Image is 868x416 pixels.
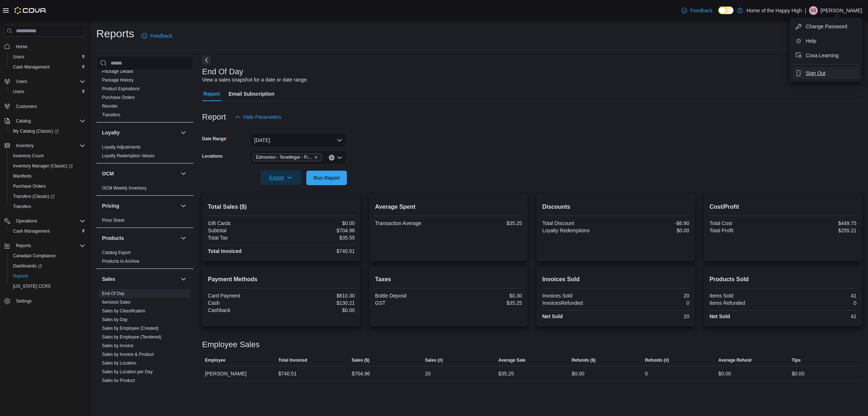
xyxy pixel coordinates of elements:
span: Employee [205,357,226,363]
button: Loyalty [102,129,178,136]
div: $130.21 [283,300,355,306]
a: Manifests [10,172,34,180]
div: 41 [784,293,856,299]
a: Sales by Employee (Created) [102,326,159,331]
span: Inventory Manager (Classic) [13,163,73,169]
span: Package History [102,77,133,83]
span: Users [16,79,27,84]
a: Cash Management [10,63,52,71]
button: Reports [7,271,88,281]
label: Date Range [202,136,228,142]
div: Items Refunded [710,300,782,306]
a: Sales by Invoice & Product [102,352,154,357]
div: $0.00 [283,220,355,226]
span: Price Sheet [102,217,124,223]
button: Settings [1,296,88,306]
span: Edmonton - Terwillegar - Fire & Flower [256,154,312,161]
span: Average Refund [718,357,752,363]
h3: OCM [102,170,114,177]
button: Inventory Count [7,151,88,161]
button: Hide Parameters [232,110,284,124]
span: Cova Learning [806,52,839,59]
div: $35.25 [450,220,522,226]
button: Pricing [179,201,188,210]
span: Sales by Invoice [102,343,133,349]
a: Sales by Employee (Tendered) [102,334,161,340]
span: Cash Management [13,228,50,234]
span: Dashboards [13,263,42,269]
a: Feedback [678,3,715,18]
div: Subtotal [208,228,280,233]
h3: Sales [102,275,115,283]
span: OCM Weekly Inventory [102,185,146,191]
button: Manifests [7,171,88,181]
span: Sales by Classification [102,308,145,314]
div: 41 [784,313,856,319]
a: Catalog Export [102,250,131,255]
span: Catalog [16,118,31,124]
button: Sales [102,275,178,283]
span: Feedback [690,7,712,14]
div: $0.00 [792,369,804,378]
button: Clear input [329,155,335,161]
p: | [805,6,806,15]
span: End Of Day [102,291,124,296]
a: Dashboards [10,262,45,270]
button: Remove Edmonton - Terwillegar - Fire & Flower from selection in this group [314,155,318,159]
button: Export [261,170,301,185]
div: Bottle Deposit [375,293,447,299]
span: Transfers (Classic) [10,192,85,201]
input: Dark Mode [718,7,733,14]
span: Operations [16,218,37,224]
div: Total Cost [710,220,782,226]
button: [DATE] [250,133,347,147]
div: $0.00 [617,228,689,233]
span: Users [13,77,85,86]
span: [US_STATE] CCRS [13,283,51,289]
span: Tips [792,357,800,363]
h2: Taxes [375,275,522,284]
a: Reports [10,272,31,280]
span: Loyalty Redemption Values [102,153,154,159]
p: [PERSON_NAME] [821,6,862,15]
button: Sales [179,275,188,283]
button: Home [1,41,88,51]
div: Invoices Sold [542,293,614,299]
span: Sales by Product [102,378,135,383]
a: Inventory Count [10,151,47,160]
div: $0.00 [718,369,731,378]
span: Inventory Count [10,151,85,160]
span: Reports [10,272,85,280]
a: Transfers [10,202,34,211]
div: $610.30 [283,293,355,299]
div: $740.51 [283,248,355,254]
span: Customers [13,102,85,111]
button: Transfers [7,201,88,212]
div: Cash [208,300,280,306]
a: Sales by Day [102,317,128,322]
div: Total Tax [208,235,280,241]
button: Products [102,234,178,242]
a: Products to Archive [102,259,139,264]
span: Washington CCRS [10,282,85,291]
h2: Average Spent [375,203,522,211]
strong: Total Invoiced [208,248,242,254]
span: Sales by Employee (Created) [102,325,159,331]
div: $740.51 [278,369,297,378]
button: Change Password [793,21,859,32]
span: Change Password [806,23,847,30]
a: Settings [13,297,34,305]
div: $35.25 [450,300,522,306]
div: Loyalty Redemptions [542,228,614,233]
a: Sales by Location [102,361,136,366]
h2: Products Sold [710,275,856,284]
button: Sign Out [793,67,859,79]
button: Cova Learning [793,50,859,61]
a: Reorder [102,104,118,109]
span: Sales by Invoice & Product [102,351,154,357]
button: Products [179,234,188,242]
button: Reports [13,241,34,250]
span: Manifests [10,172,85,180]
button: [US_STATE] CCRS [7,281,88,291]
div: 20 [425,369,431,378]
